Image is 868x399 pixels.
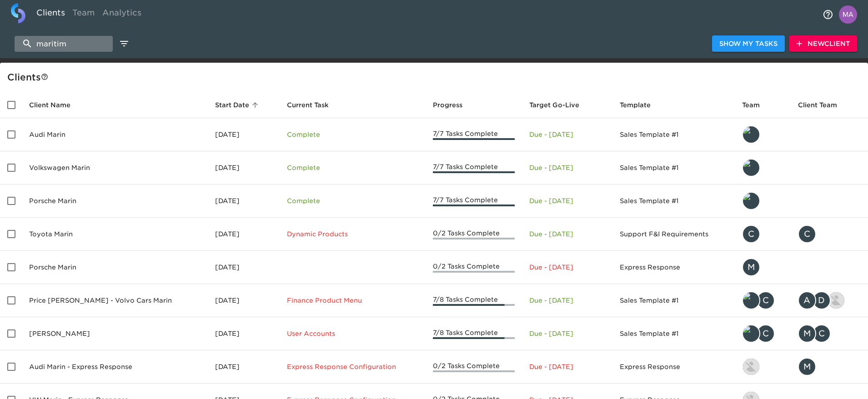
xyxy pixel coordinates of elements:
div: tyler@roadster.com, courteney.stenberg@roadster.com [742,291,783,309]
span: Template [620,100,662,110]
span: Current Task [287,100,341,110]
div: Mikegauto@gmail.com , clayton.mandel@roadster.com [798,324,861,343]
p: Complete [287,130,419,139]
p: Due - [DATE] [529,362,605,371]
div: Client s [7,70,864,85]
div: C [798,225,816,243]
td: [DATE] [208,317,279,350]
td: Express Response [612,350,735,384]
img: tyler@roadster.com [743,292,759,309]
img: logo [11,3,25,23]
td: 0/2 Tasks Complete [426,251,522,284]
td: Sales Template #1 [612,185,735,218]
div: D [813,291,831,309]
p: Complete [287,163,419,172]
div: courteney@roadster.com [798,225,861,243]
td: Porsche Marin [22,251,208,284]
td: Price [PERSON_NAME] - Volvo Cars Marin [22,284,208,317]
td: Volkswagen Marin [22,151,208,185]
p: Finance Product Menu [287,296,419,305]
td: Sales Template #1 [612,118,735,151]
button: NewClient [789,35,857,52]
img: kevin.lo@roadster.com [828,292,844,309]
div: tyler@roadster.com [742,192,783,210]
td: Audi Marin [22,118,208,151]
p: Due - [DATE] [529,263,605,272]
td: 7/7 Tasks Complete [426,118,522,151]
div: tyler@roadster.com [742,159,783,177]
p: Due - [DATE] [529,163,605,172]
td: [DATE] [208,118,279,151]
span: Start Date [215,100,261,110]
input: search [15,36,113,52]
td: [DATE] [208,350,279,384]
td: 7/8 Tasks Complete [426,317,522,350]
button: Show My Tasks [712,35,785,52]
img: tyler@roadster.com [743,126,759,143]
td: [DATE] [208,284,279,317]
p: Due - [DATE] [529,196,605,205]
td: Toyota Marin [22,218,208,251]
td: Porsche Marin [22,185,208,218]
td: 0/2 Tasks Complete [426,218,522,251]
span: Show My Tasks [719,38,778,50]
div: M [798,324,816,343]
div: aiaquinta@tritonag.com, dianakennedy@marinluxurycars.com, kevin.lo@roadster.com [798,291,861,309]
div: M [742,258,760,276]
span: Progress [433,100,474,110]
td: 7/8 Tasks Complete [426,284,522,317]
a: Team [69,3,99,25]
img: tyler@roadster.com [743,160,759,176]
td: 7/7 Tasks Complete [426,185,522,218]
span: Client Team [798,100,849,110]
td: Sales Template #1 [612,151,735,185]
span: Target Go-Live [529,100,591,110]
span: Team [742,100,772,110]
div: tyler@roadster.com [742,125,783,144]
a: Clients [33,3,69,25]
div: C [757,324,775,343]
img: tyler@roadster.com [743,325,759,342]
td: Sales Template #1 [612,317,735,350]
p: Due - [DATE] [529,329,605,338]
span: Client Name [29,100,82,110]
div: tyler@roadster.com, courteney.stenberg@roadster.com [742,324,783,343]
td: 0/2 Tasks Complete [426,350,522,384]
div: A [798,291,816,309]
td: Audi Marin - Express Response [22,350,208,384]
div: C [813,324,831,343]
div: kevin.lo@roadster.com [742,358,783,376]
p: Due - [DATE] [529,130,605,139]
p: User Accounts [287,329,419,338]
a: Analytics [99,3,145,25]
img: kevin.lo@roadster.com [743,359,759,375]
td: Express Response [612,251,735,284]
div: courteney.stenberg@roadster.com [742,225,783,243]
div: michael.beck@roadster.com [742,258,783,276]
span: New Client [797,38,850,50]
td: Sales Template #1 [612,284,735,317]
td: Support F&I Requirements [612,218,735,251]
td: [DATE] [208,218,279,251]
img: tyler@roadster.com [743,193,759,209]
div: C [757,291,775,309]
td: [DATE] [208,251,279,284]
p: Express Response Configuration [287,362,419,371]
p: Due - [DATE] [529,296,605,305]
td: [PERSON_NAME] [22,317,208,350]
button: notifications [817,4,839,25]
img: Profile [839,5,857,24]
td: [DATE] [208,151,279,185]
svg: This is a list of all of your clients and clients shared with you [41,73,48,80]
td: [DATE] [208,185,279,218]
p: Complete [287,196,419,205]
p: Dynamic Products [287,229,419,239]
p: Due - [DATE] [529,229,605,239]
div: M [798,358,816,376]
div: michael.beck@roadster.com [798,358,861,376]
div: C [742,225,760,243]
span: Calculated based on the start date and the duration of all Tasks contained in this Hub. [529,100,579,110]
button: edit [116,36,132,51]
span: This is the next Task in this Hub that should be completed [287,100,329,110]
td: 7/7 Tasks Complete [426,151,522,185]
